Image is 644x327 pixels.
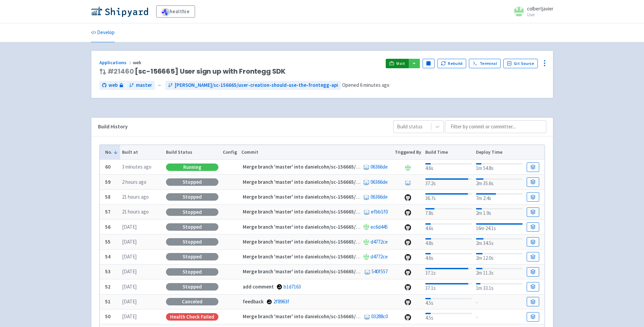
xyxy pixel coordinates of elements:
div: Stopped [166,253,218,260]
b: 50 [105,313,111,320]
div: 7m 2.4s [476,192,522,202]
div: 1m 54.8s [476,162,522,172]
time: 2 hours ago [122,179,146,185]
a: Build Details [527,237,539,247]
strong: Merge branch 'master' into danielcohn/sc-156665/user-creation-should-use-the-frontegg-api [243,179,455,185]
strong: Merge branch 'master' into danielcohn/sc-156665/user-creation-should-use-the-frontegg-api [243,313,455,320]
button: No. [105,149,118,156]
span: web [133,59,142,66]
th: Commit [239,145,392,160]
div: 36.7s [425,192,472,202]
a: colbertjavier User [509,6,553,17]
div: - [476,297,522,306]
th: Built at [120,145,164,160]
div: 37.1s [425,267,472,277]
time: 6 minutes ago [360,82,389,88]
strong: Merge branch 'master' into danielcohn/sc-156665/user-creation-should-use-the-frontegg-api [243,163,455,170]
a: 06366de [371,163,388,170]
a: Git Source [503,59,538,68]
time: [DATE] [122,253,137,260]
span: ← [158,81,163,89]
span: [sc-156665] User sign up with Frontegg SDK [108,68,286,75]
button: Pause [423,59,435,68]
th: Config [221,145,239,160]
a: Build Details [527,297,539,306]
span: web [109,81,118,89]
th: Build Status [164,145,221,160]
time: 3 minutes ago [122,163,151,170]
time: [DATE] [122,313,137,320]
div: 4.5s [425,311,472,322]
input: Filter by commit or committer... [445,120,546,133]
div: Stopped [166,178,218,186]
div: 2m 12.0s [476,252,522,262]
strong: Merge branch 'master' into danielcohn/sc-156665/user-creation-should-use-the-frontegg-api [243,253,455,260]
a: Build Details [527,177,539,187]
b: 54 [105,253,111,260]
div: Stopped [166,268,218,276]
b: 57 [105,208,111,215]
div: Health check failed [166,313,218,321]
a: Terminal [469,59,500,68]
strong: Merge branch 'master' into danielcohn/sc-156665/user-creation-should-use-the-frontegg-api [243,208,455,215]
div: - [476,312,522,321]
b: 51 [105,298,111,305]
a: Build Details [527,162,539,172]
div: Build History [98,123,382,131]
time: 21 hours ago [122,208,149,215]
a: master [126,81,155,90]
a: efbb1f0 [371,208,388,215]
div: 4.5s [425,297,472,307]
b: 55 [105,238,111,245]
b: 59 [105,179,111,185]
div: 7.8s [425,207,472,217]
div: 37.1s [425,282,472,292]
div: Stopped [166,283,218,291]
span: Visit [396,61,405,66]
button: Rebuild [437,59,467,68]
a: b1d7163 [284,283,301,290]
a: web [99,81,126,90]
time: [DATE] [122,224,137,230]
time: [DATE] [122,238,137,245]
span: [PERSON_NAME]/sc-156665/user-creation-should-use-the-frontegg-api [175,81,338,89]
div: 4.6s [425,252,472,262]
strong: Merge branch 'master' into danielcohn/sc-156665/user-creation-should-use-the-frontegg-api [243,224,455,230]
span: master [136,81,152,89]
a: Applications [99,59,133,66]
a: d4772ce [371,238,388,245]
div: 4.6s [425,162,472,172]
a: ec6d445 [371,224,388,230]
div: 37.2s [425,177,472,187]
a: 540f557 [372,268,388,275]
div: 2m 34.5s [476,237,522,247]
div: Running [166,163,218,171]
b: 52 [105,283,111,290]
div: Stopped [166,223,218,231]
div: 4.6s [425,222,472,232]
div: 2m 11.3s [476,267,522,277]
time: [DATE] [122,268,137,275]
b: 58 [105,194,111,200]
a: Build Details [527,282,539,292]
b: 53 [105,268,111,275]
div: 4.8s [425,237,472,247]
div: Stopped [166,193,218,201]
a: Develop [91,23,115,42]
a: 03288c0 [371,313,388,320]
a: Build Details [527,207,539,217]
a: Build Details [527,267,539,277]
th: Deploy Time [474,145,525,160]
div: Stopped [166,238,218,246]
div: Canceled [166,298,218,305]
a: healthie [156,5,195,18]
b: 60 [105,163,111,170]
th: Build Time [423,145,474,160]
span: Opened [342,82,389,88]
a: 06366de [371,179,388,185]
div: 1m 33.1s [476,282,522,292]
a: 06366de [371,194,388,200]
b: 56 [105,224,111,230]
a: Build Details [527,252,539,261]
div: 2m 35.6s [476,177,522,187]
